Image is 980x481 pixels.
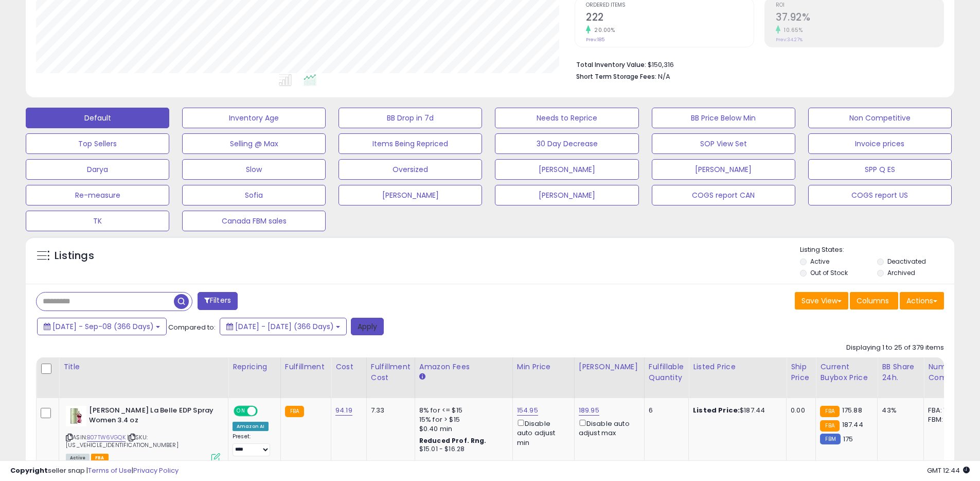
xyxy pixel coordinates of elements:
p: Listing States: [800,245,954,255]
div: Ship Price [791,362,811,383]
small: Prev: 34.27% [776,37,803,43]
label: Out of Stock [810,268,848,277]
div: Amazon Fees [419,362,508,372]
div: Disable auto adjust min [517,418,566,448]
button: [PERSON_NAME] [495,185,638,205]
button: [DATE] - [DATE] (366 Days) [220,318,347,335]
span: [DATE] - Sep-08 (366 Days) [52,321,154,332]
span: OFF [256,407,273,416]
div: Displaying 1 to 25 of 379 items [846,343,944,353]
div: Fulfillment Cost [371,362,411,383]
b: Listed Price: [693,405,740,415]
button: Columns [850,292,898,310]
div: [PERSON_NAME] [579,362,640,372]
small: FBM [820,434,840,444]
button: Slow [182,159,326,180]
div: 15% for > $15 [419,415,505,424]
div: 43% [882,406,916,415]
button: Save View [795,292,848,310]
a: Terms of Use [88,466,132,475]
div: Fulfillable Quantity [649,362,684,383]
button: SPP Q ES [808,159,952,180]
button: Re-measure [26,185,169,205]
div: Repricing [233,362,276,372]
button: SOP View Set [652,133,795,154]
small: FBA [285,406,304,417]
button: Oversized [338,159,482,180]
b: Short Term Storage Fees: [576,72,656,81]
button: Non Competitive [808,108,952,128]
span: 175 [843,434,853,444]
span: ON [235,407,247,416]
span: Compared to: [168,322,216,332]
button: Invoice prices [808,133,952,154]
button: Inventory Age [182,108,326,128]
button: Items Being Repriced [338,133,482,154]
div: FBM: 4 [928,415,962,424]
span: ROI [776,3,943,8]
button: [PERSON_NAME] [338,185,482,205]
strong: Copyright [10,466,48,475]
button: BB Price Below Min [652,108,795,128]
span: 175.88 [842,405,862,415]
div: $0.40 min [419,424,505,434]
button: COGS report CAN [652,185,795,205]
div: Fulfillment [285,362,327,372]
h5: Listings [55,249,94,263]
div: Min Price [517,362,570,372]
img: 31dp-XM9gpL._SL40_.jpg [66,406,86,426]
h2: 222 [586,11,754,25]
span: 187.44 [842,420,863,430]
a: B07TW6VGQK [87,433,126,442]
div: 0.00 [791,406,808,415]
small: FBA [820,420,839,432]
button: Darya [26,159,169,180]
div: Cost [335,362,362,372]
label: Archived [887,268,915,277]
div: Num of Comp. [928,362,966,383]
button: [PERSON_NAME] [495,159,638,180]
b: Total Inventory Value: [576,60,646,69]
label: Deactivated [887,257,926,266]
div: $187.44 [693,406,778,415]
span: | SKU: [US_VEHICLE_IDENTIFICATION_NUMBER] [66,433,179,449]
div: FBA: 1 [928,406,962,415]
a: 94.19 [335,405,352,416]
span: Ordered Items [586,3,754,8]
button: Actions [900,292,944,310]
button: Canada FBM sales [182,211,326,231]
div: 6 [649,406,681,415]
small: 10.65% [780,26,803,34]
div: Listed Price [693,362,782,372]
span: 2025-09-9 12:44 GMT [927,466,970,475]
div: Disable auto adjust max [579,418,636,438]
div: seller snap | | [10,466,179,476]
button: Sofia [182,185,326,205]
button: Default [26,108,169,128]
span: [DATE] - [DATE] (366 Days) [235,321,334,332]
li: $150,316 [576,58,936,70]
button: TK [26,211,169,231]
b: Reduced Prof. Rng. [419,436,487,445]
div: 8% for <= $15 [419,406,505,415]
button: [PERSON_NAME] [652,159,795,180]
button: [DATE] - Sep-08 (366 Days) [37,318,167,335]
div: BB Share 24h. [882,362,919,383]
button: Top Sellers [26,133,169,154]
button: BB Drop in 7d [338,108,482,128]
div: Current Buybox Price [820,362,873,383]
div: Amazon AI [233,422,269,431]
div: $15.01 - $16.28 [419,445,505,454]
div: Preset: [233,433,273,456]
h2: 37.92% [776,11,943,25]
button: Selling @ Max [182,133,326,154]
button: Filters [198,292,238,310]
small: Amazon Fees. [419,372,425,382]
a: 154.95 [517,405,538,416]
div: ASIN: [66,406,220,461]
small: Prev: 185 [586,37,604,43]
button: Needs to Reprice [495,108,638,128]
span: N/A [658,72,670,81]
div: 7.33 [371,406,407,415]
b: [PERSON_NAME] La Belle EDP Spray Women 3.4 oz [89,406,214,427]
